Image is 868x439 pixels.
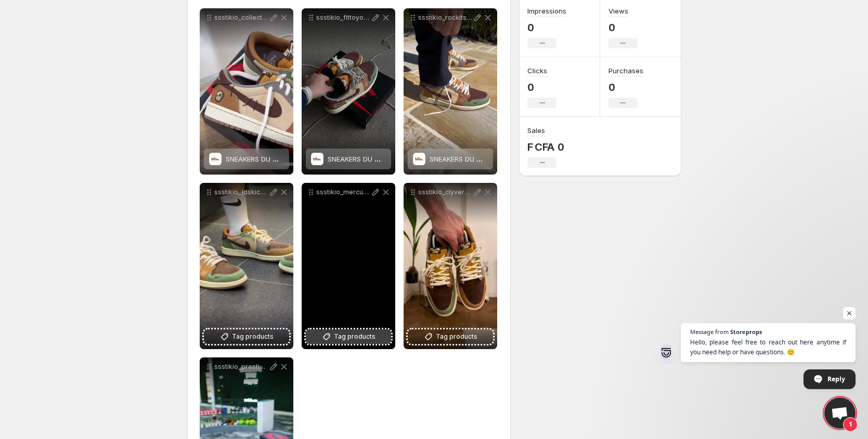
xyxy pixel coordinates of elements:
p: 0 [608,81,643,94]
p: 0 [527,81,556,94]
button: Tag products [204,329,289,344]
span: Storeprops [730,329,762,335]
span: SNEAKERS DU MOMENT [226,155,302,163]
p: ssstikio_rockitsneakers_1754788411526 [418,14,472,22]
span: SNEAKERS DU MOMENT [430,155,506,163]
p: ssstikio_jdskicksph_1754788510913 [214,188,268,196]
span: Reply [827,370,845,388]
h3: Clicks [527,65,547,76]
h3: Impressions [527,6,566,16]
p: ssstikio_mercurialkicks_1754788355007 [316,188,370,196]
p: ssstikio_fittoyourfeetyeg_1754788400509 [316,14,370,22]
p: ssstikio_clyver23_1754788384685 [418,188,472,196]
div: ssstikio_jdskicksph_1754788510913Tag products [200,183,293,349]
span: Tag products [436,331,477,342]
div: ssstikio_rockitsneakers_1754788411526SNEAKERS DU MOMENTSNEAKERS DU MOMENT [404,8,497,175]
button: Tag products [306,329,391,344]
div: ssstikio_fittoyourfeetyeg_1754788400509SNEAKERS DU MOMENTSNEAKERS DU MOMENT [302,8,395,175]
div: ssstikio_clyver23_1754788384685Tag products [404,183,497,349]
p: ssstikio_collectkickspt_1754788584585 [214,14,268,22]
span: 1 [843,417,858,432]
div: ssstikio_mercurialkicks_1754788355007Tag products [302,183,395,349]
h3: Purchases [608,65,643,76]
h3: Sales [527,125,545,136]
div: ssstikio_collectkickspt_1754788584585SNEAKERS DU MOMENTSNEAKERS DU MOMENT [200,8,293,175]
a: Open chat [824,397,856,429]
button: Tag products [408,329,493,344]
p: F CFA 0 [527,141,564,153]
span: SNEAKERS DU MOMENT [328,155,404,163]
span: Tag products [334,331,375,342]
h3: Views [608,6,628,16]
p: 0 [527,21,566,34]
span: Tag products [232,331,274,342]
span: Message from [690,329,729,335]
span: Hello, please feel free to reach out here anytime if you need help or have questions. 😊 [690,337,846,357]
p: ssstikio_prestigeattireecom_1754788528116 [214,363,268,371]
p: 0 [608,21,638,34]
